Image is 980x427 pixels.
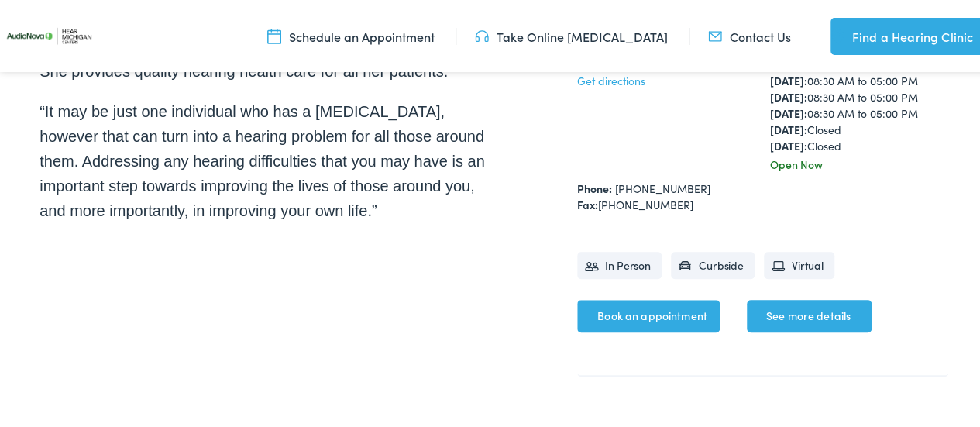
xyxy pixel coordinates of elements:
[577,298,720,330] a: Book an appointment
[475,26,489,43] img: utility icon
[577,250,662,277] li: In Person
[830,25,844,43] img: utility icon
[267,26,435,43] a: Schedule an Appointment
[708,26,722,43] img: utility icon
[708,26,791,43] a: Contact Us
[764,250,834,277] li: Virtual
[267,26,281,43] img: utility icon
[40,97,496,221] p: “It may be just one individual who has a [MEDICAL_DATA], however that can turn into a hearing pro...
[475,26,668,43] a: Take Online [MEDICAL_DATA]
[671,250,755,277] li: Curbside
